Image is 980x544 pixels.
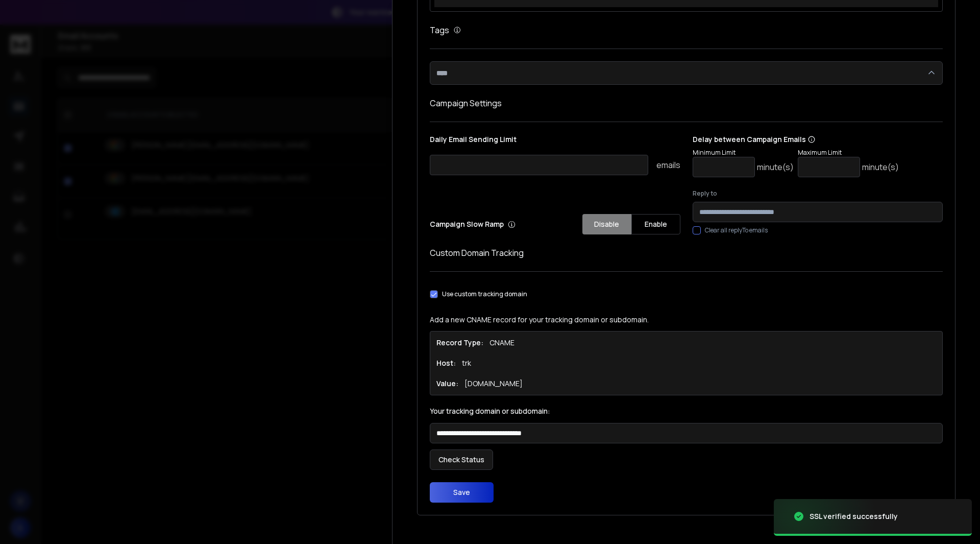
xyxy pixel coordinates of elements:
label: Clear all replyTo emails [705,226,768,234]
p: Delay between Campaign Emails [693,134,899,145]
h1: Host: [436,358,456,368]
h1: Campaign Settings [430,97,943,109]
button: Save [430,482,494,503]
p: Minimum Limit [693,149,794,157]
label: Reply to [693,190,943,198]
p: Campaign Slow Ramp [430,219,516,229]
p: Daily Email Sending Limit [430,134,680,149]
h1: Tags [430,24,449,36]
label: Use custom tracking domain [442,290,527,298]
p: Maximum Limit [798,149,899,157]
p: [DOMAIN_NAME] [464,379,523,389]
p: CNAME [489,338,514,348]
h1: Record Type: [436,338,483,348]
p: trk [462,358,471,368]
label: Your tracking domain or subdomain: [430,408,943,415]
h1: Custom Domain Tracking [430,247,943,259]
p: minute(s) [862,161,899,173]
button: Disable [582,214,631,234]
p: minute(s) [757,161,794,173]
p: emails [656,159,680,171]
h1: Value: [436,379,458,389]
p: Add a new CNAME record for your tracking domain or subdomain. [430,315,943,325]
button: Enable [631,214,680,234]
button: Check Status [430,450,493,470]
div: SSL verified successfully [810,511,898,522]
